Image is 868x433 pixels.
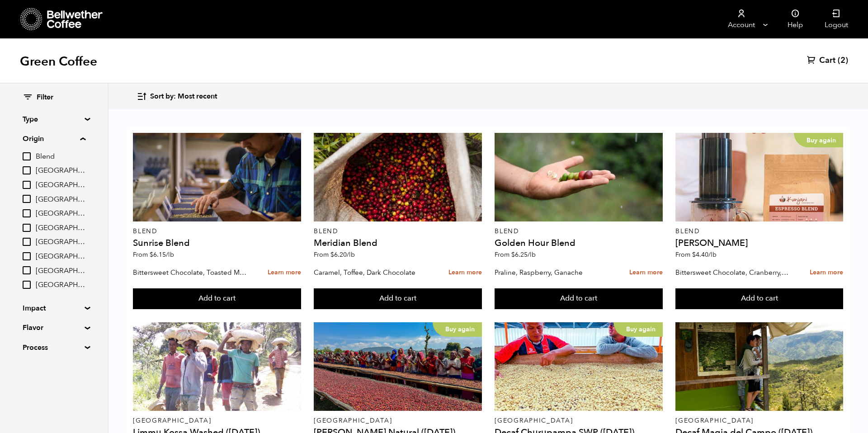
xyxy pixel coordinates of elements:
span: [GEOGRAPHIC_DATA] [36,209,85,219]
p: [GEOGRAPHIC_DATA] [133,418,301,424]
span: [GEOGRAPHIC_DATA] [36,180,85,190]
summary: Origin [23,133,85,144]
button: Sort by: Most recent [137,86,217,107]
span: [GEOGRAPHIC_DATA] [36,166,85,176]
bdi: 4.40 [692,250,717,259]
h4: [PERSON_NAME] [675,239,843,248]
p: Blend [495,228,662,235]
span: From [133,250,174,259]
a: Learn more [629,263,663,282]
a: Buy again [495,322,662,411]
span: /lb [347,250,355,259]
p: Blend [133,228,301,235]
span: [GEOGRAPHIC_DATA] [36,280,85,290]
bdi: 6.20 [330,250,355,259]
input: [GEOGRAPHIC_DATA] [23,224,31,232]
span: From [675,250,717,259]
p: [GEOGRAPHIC_DATA] [314,418,481,424]
input: [GEOGRAPHIC_DATA] [23,195,31,203]
h4: Sunrise Blend [133,239,301,248]
p: Caramel, Toffee, Dark Chocolate [314,266,428,279]
input: Blend [23,152,31,160]
button: Add to cart [314,288,481,309]
p: Buy again [613,322,663,337]
span: [GEOGRAPHIC_DATA] [36,237,85,247]
input: [GEOGRAPHIC_DATA] [23,181,31,189]
input: [GEOGRAPHIC_DATA] [23,166,31,174]
summary: Impact [23,303,85,314]
summary: Type [23,114,85,125]
p: Blend [675,228,843,235]
bdi: 6.25 [511,250,536,259]
span: (2) [838,55,848,66]
p: Bittersweet Chocolate, Cranberry, Toasted Walnut [675,266,789,279]
a: Learn more [810,263,843,282]
span: $ [511,250,515,259]
input: [GEOGRAPHIC_DATA] [23,238,31,246]
span: Blend [36,152,85,162]
summary: Process [23,342,85,353]
a: Buy again [314,322,481,411]
a: Learn more [268,263,301,282]
button: Add to cart [133,288,301,309]
p: Buy again [794,133,843,147]
button: Add to cart [675,288,843,309]
a: Buy again [675,133,843,221]
span: $ [330,250,334,259]
p: Blend [314,228,481,235]
h1: Green Coffee [20,53,97,70]
input: [GEOGRAPHIC_DATA] [23,281,31,289]
summary: Flavor [23,322,85,333]
span: [GEOGRAPHIC_DATA] [36,252,85,262]
p: [GEOGRAPHIC_DATA] [675,418,843,424]
span: [GEOGRAPHIC_DATA] [36,223,85,233]
h4: Meridian Blend [314,239,481,248]
a: Cart (2) [807,55,848,66]
span: From [314,250,355,259]
p: Praline, Raspberry, Ganache [495,266,609,279]
span: [GEOGRAPHIC_DATA] [36,195,85,205]
p: Bittersweet Chocolate, Toasted Marshmallow, Candied Orange, Praline [133,266,247,279]
span: $ [150,250,153,259]
span: /lb [528,250,536,259]
span: Filter [37,93,53,103]
span: /lb [708,250,717,259]
span: Cart [819,55,835,66]
span: /lb [166,250,174,259]
h4: Golden Hour Blend [495,239,662,248]
a: Learn more [448,263,482,282]
p: Buy again [433,322,482,337]
span: Sort by: Most recent [150,92,217,102]
button: Add to cart [495,288,662,309]
span: From [495,250,536,259]
input: [GEOGRAPHIC_DATA] [23,209,31,217]
span: $ [692,250,696,259]
bdi: 6.15 [150,250,174,259]
input: [GEOGRAPHIC_DATA] [23,266,31,274]
input: [GEOGRAPHIC_DATA] [23,252,31,260]
span: [GEOGRAPHIC_DATA] [36,266,85,276]
p: [GEOGRAPHIC_DATA] [495,418,662,424]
